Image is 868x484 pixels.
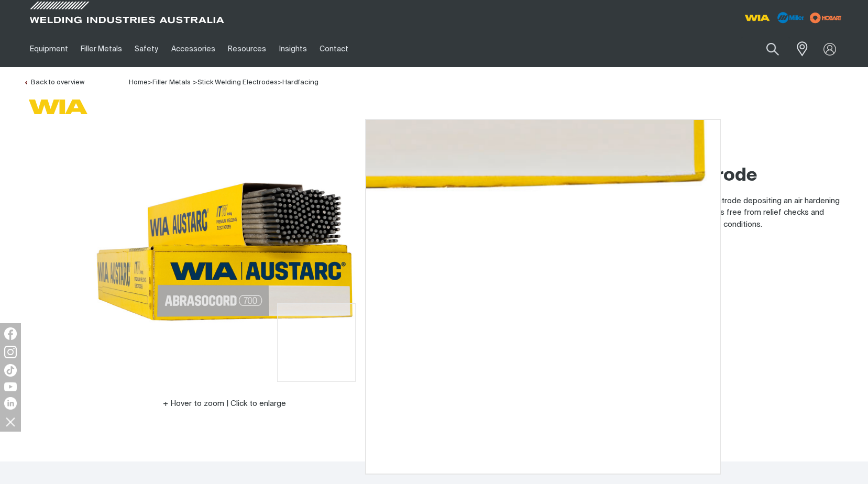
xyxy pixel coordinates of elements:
img: TikTok [4,364,17,377]
input: Product name or item number... [741,37,790,61]
img: LinkedIn [4,397,17,410]
a: Back to overview of Hardfacing [24,79,84,86]
img: Abrasocord 700 [94,120,356,382]
img: miller [807,10,845,26]
a: Contact [313,31,355,67]
a: Hardfacing [282,79,318,86]
a: Accessories [165,31,222,67]
span: WHERE TO BUY [461,324,540,340]
a: Equipment [24,31,74,67]
span: > [148,79,152,86]
img: Facebook [4,327,17,340]
a: Home [129,78,148,86]
a: Stick Welding Electrodes [197,79,278,86]
span: Home [129,79,148,86]
span: Select a variant [443,295,565,307]
h1: Abrasocord 700 [443,125,845,159]
a: Filler Metals [152,79,191,86]
span: > [278,79,282,86]
img: hide socials [2,413,19,431]
div: SMAW, MMAW [443,241,845,253]
p: The Abrasocord stick welding electrode is a smooth running AC/DC stick electrode depositing an ai... [443,195,845,231]
img: Instagram [4,346,17,358]
a: Resources [222,31,272,67]
a: Safety [128,31,164,67]
a: WHERE TO BUY [443,322,541,342]
span: > [193,79,197,86]
strong: Processes: [443,243,483,250]
a: Filler Metals [74,31,128,67]
h2: Hardfacing Stick Welding Electrode [443,164,845,188]
label: Variants [443,270,477,279]
img: YouTube [4,382,17,391]
button: Hover to zoom | Click to enlarge [157,398,292,410]
button: Search products [755,37,790,61]
nav: Main [24,31,640,67]
a: Insights [272,31,313,67]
